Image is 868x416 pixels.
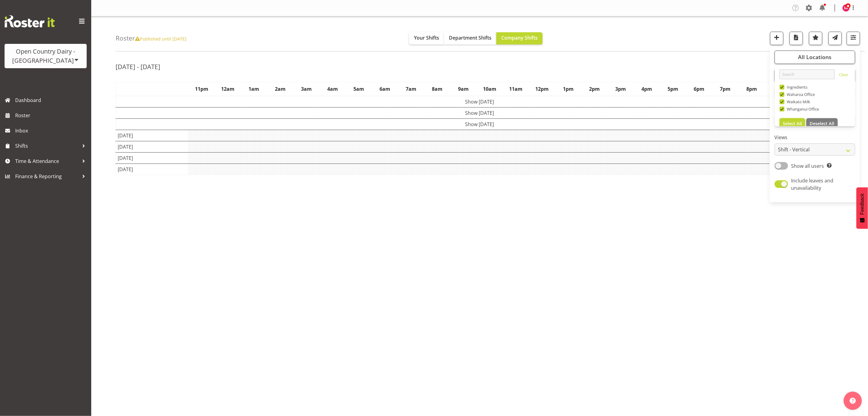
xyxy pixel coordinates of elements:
[529,82,555,96] th: 12pm
[15,126,88,135] span: Inbox
[775,51,855,64] button: All Locations
[5,15,55,27] img: Rosterit website logo
[215,82,241,96] th: 12am
[784,92,815,97] span: Waharoa Office
[859,193,865,215] span: Feedback
[267,82,293,96] th: 2am
[809,32,822,45] button: Highlight an important date within the roster.
[116,63,160,71] h2: [DATE] - [DATE]
[116,107,844,118] td: Show [DATE]
[414,34,439,41] span: Your Shifts
[784,85,808,90] span: Ingredients
[409,32,444,44] button: Your Shifts
[501,34,538,41] span: Company Shifts
[791,163,824,169] span: Show all users
[810,121,834,126] span: Deselect All
[503,82,529,96] th: 11am
[372,82,398,96] th: 6am
[839,72,848,79] a: Clear
[783,121,802,126] span: Select All
[790,32,803,45] button: Download a PDF of the roster according to the set date range.
[634,82,660,96] th: 4pm
[116,141,189,152] td: [DATE]
[15,96,88,105] span: Dashboard
[712,82,738,96] th: 7pm
[784,107,819,111] span: Whanganui Office
[856,187,868,229] button: Feedback - Show survey
[686,82,712,96] th: 6pm
[116,152,189,164] td: [DATE]
[15,157,79,166] span: Time & Attendance
[798,53,832,61] span: All Locations
[15,111,88,120] span: Roster
[189,82,215,96] th: 11pm
[784,99,811,104] span: Waikato Milk
[775,134,855,141] label: Views
[116,164,189,175] td: [DATE]
[779,69,835,79] input: Search
[608,82,634,96] th: 3pm
[11,47,81,65] div: Open Country Dairy - [GEOGRAPHIC_DATA]
[15,172,79,181] span: Finance & Reporting
[791,177,834,191] span: Include leaves and unavailability
[241,82,267,96] th: 1am
[450,82,477,96] th: 9am
[765,82,791,96] th: 9pm
[15,141,79,150] span: Shifts
[828,32,842,45] button: Send a list of all shifts for the selected filtered period to all rostered employees.
[319,82,345,96] th: 4am
[738,82,765,96] th: 8pm
[847,32,860,45] button: Filter Shifts
[850,398,856,404] img: help-xxl-2.png
[346,82,372,96] th: 5am
[779,118,805,129] button: Select All
[116,130,189,141] td: [DATE]
[444,32,496,44] button: Department Shifts
[424,82,450,96] th: 8am
[555,82,582,96] th: 1pm
[770,32,783,45] button: Add a new shift
[660,82,686,96] th: 5pm
[842,4,850,12] img: stacey-allen7479.jpg
[135,36,186,42] span: Published until [DATE]
[477,82,503,96] th: 10am
[116,96,844,108] td: Show [DATE]
[116,35,186,42] h4: Roster
[398,82,424,96] th: 7am
[806,118,838,129] button: Deselect All
[116,118,844,130] td: Show [DATE]
[582,82,608,96] th: 2pm
[496,32,543,44] button: Company Shifts
[293,82,319,96] th: 3am
[449,34,491,41] span: Department Shifts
